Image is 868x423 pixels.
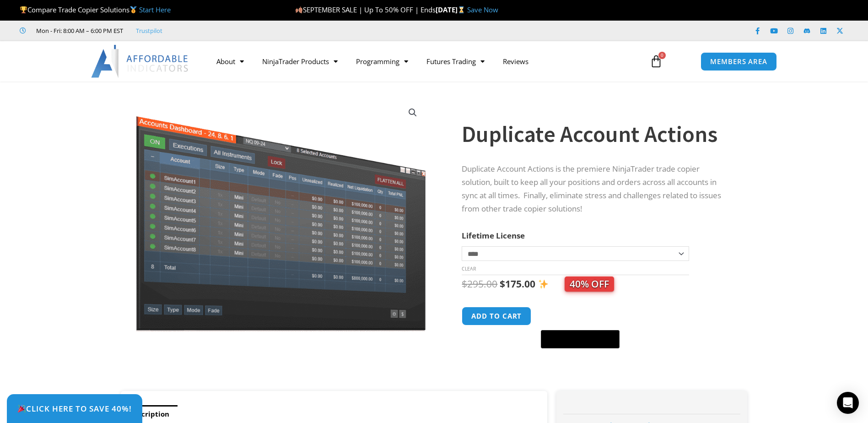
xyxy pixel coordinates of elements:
[130,6,137,13] img: 🥇
[296,6,302,13] img: 🍂
[539,305,621,327] iframe: Secure express checkout frame
[436,5,467,14] strong: [DATE]
[467,5,498,14] a: Save Now
[458,6,465,13] img: ⌛
[417,51,494,72] a: Futures Trading
[7,394,142,423] a: 🎉Click Here to save 40%!
[500,277,535,290] bdi: 175.00
[20,5,171,14] span: Compare Trade Copier Solutions
[462,307,531,325] button: Add to cart
[500,277,505,290] span: $
[658,52,666,59] span: 0
[462,118,729,150] h1: Duplicate Account Actions
[207,51,253,72] a: About
[710,58,767,65] span: MEMBERS AREA
[494,51,538,72] a: Reviews
[462,277,497,290] bdi: 295.00
[139,5,171,14] a: Start Here
[404,104,421,121] a: View full-screen image gallery
[347,51,417,72] a: Programming
[207,51,639,72] nav: Menu
[295,5,436,14] span: SEPTEMBER SALE | Up To 50% OFF | Ends
[837,392,859,414] div: Open Intercom Messenger
[539,279,548,289] img: ✨
[253,51,347,72] a: NinjaTrader Products
[136,25,162,36] a: Trustpilot
[462,266,476,272] a: Clear options
[17,405,132,412] span: Click Here to save 40%!
[20,6,27,13] img: 🏆
[701,52,777,71] a: MEMBERS AREA
[565,277,614,292] span: 40% OFF
[462,163,729,216] p: Duplicate Account Actions is the premiere NinjaTrader trade copier solution, built to keep all yo...
[462,354,729,362] iframe: PayPal Message 1
[541,330,620,348] button: Buy with GPay
[91,45,189,78] img: LogoAI | Affordable Indicators – NinjaTrader
[462,277,467,290] span: $
[462,230,525,241] label: Lifetime License
[18,405,26,412] img: 🎉
[34,25,123,36] span: Mon - Fri: 8:00 AM – 6:00 PM EST
[636,48,676,75] a: 0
